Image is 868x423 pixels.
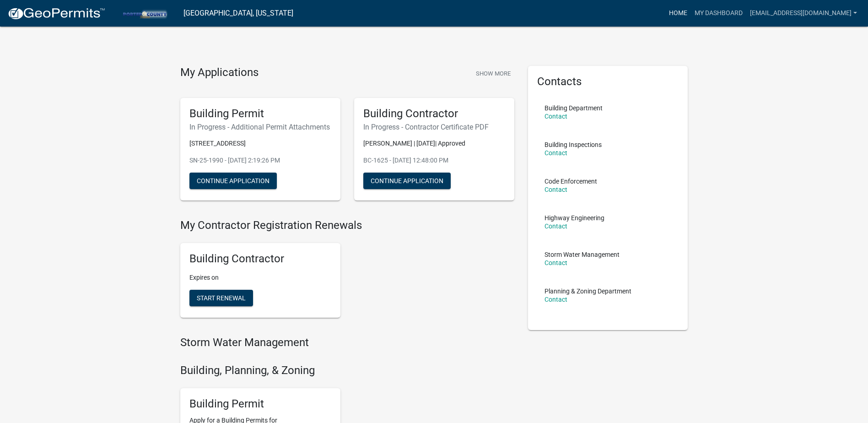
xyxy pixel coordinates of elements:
[363,123,505,131] h6: In Progress - Contractor Certificate PDF
[545,215,604,221] p: Highway Engineering
[545,113,567,120] a: Contact
[189,273,331,282] p: Expires on
[545,186,567,193] a: Contact
[545,178,597,184] p: Code Enforcement
[197,294,246,302] span: Start Renewal
[545,296,567,303] a: Contact
[545,149,567,157] a: Contact
[189,397,331,411] h5: Building Permit
[363,173,451,189] button: Continue Application
[189,290,253,306] button: Start Renewal
[363,139,505,148] p: [PERSON_NAME] | [DATE]| Approved
[545,105,603,111] p: Building Department
[545,259,567,266] a: Contact
[189,173,277,189] button: Continue Application
[472,66,514,81] button: Show More
[189,123,331,131] h6: In Progress - Additional Permit Attachments
[545,288,631,294] p: Planning & Zoning Department
[545,251,620,258] p: Storm Water Management
[746,5,861,22] a: [EMAIL_ADDRESS][DOMAIN_NAME]
[545,141,602,148] p: Building Inspections
[691,5,746,22] a: My Dashboard
[537,75,679,88] h5: Contacts
[189,156,331,165] p: SN-25-1990 - [DATE] 2:19:26 PM
[665,5,691,22] a: Home
[180,219,514,325] wm-registration-list-section: My Contractor Registration Renewals
[189,139,331,148] p: [STREET_ADDRESS]
[545,222,567,230] a: Contact
[183,5,293,21] a: [GEOGRAPHIC_DATA], [US_STATE]
[363,156,505,165] p: BC-1625 - [DATE] 12:48:00 PM
[180,364,514,377] h4: Building, Planning, & Zoning
[180,219,514,232] h4: My Contractor Registration Renewals
[363,107,505,120] h5: Building Contractor
[189,107,331,120] h5: Building Permit
[180,66,259,80] h4: My Applications
[180,336,514,349] h4: Storm Water Management
[113,7,176,19] img: Porter County, Indiana
[189,252,331,266] h5: Building Contractor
